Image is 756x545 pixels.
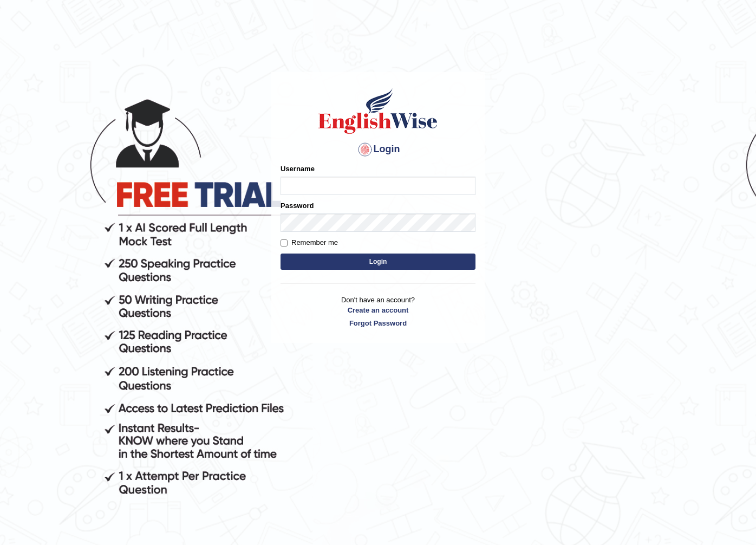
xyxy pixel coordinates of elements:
a: Create an account [281,305,475,315]
label: Username [281,164,315,174]
h4: Login [281,141,475,158]
img: Logo of English Wise sign in for intelligent practice with AI [316,87,440,135]
a: Forgot Password [281,318,475,328]
button: Login [281,254,475,270]
p: Don't have an account? [281,295,475,328]
label: Password [281,200,314,211]
label: Remember me [281,237,338,248]
input: Remember me [281,239,288,246]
